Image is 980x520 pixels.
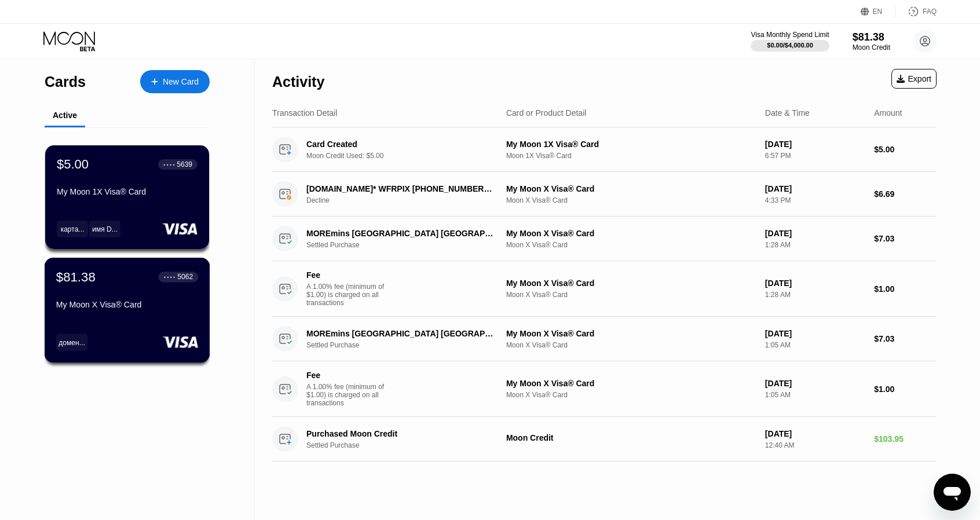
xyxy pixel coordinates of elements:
[506,391,756,399] div: Moon X Visa® Card
[89,221,120,237] div: имя D...
[45,74,86,90] div: Cards
[765,140,865,149] div: [DATE]
[272,108,337,118] div: Transaction Detail
[57,157,89,172] div: $5.00
[306,341,509,349] div: Settled Purchase
[767,42,813,49] div: $0.00 / $4,000.00
[57,221,88,237] div: карта...
[765,279,865,288] div: [DATE]
[765,196,865,204] div: 4:33 PM
[163,77,199,87] div: New Card
[897,74,931,83] div: Export
[306,441,509,449] div: Settled Purchase
[92,225,117,233] div: имя D...
[306,229,495,238] div: MOREmins [GEOGRAPHIC_DATA] [GEOGRAPHIC_DATA]
[853,31,890,52] div: $81.38Moon Credit
[896,6,937,17] div: FAQ
[272,74,324,90] div: Activity
[506,229,756,238] div: My Moon X Visa® Card
[751,31,829,39] div: Visa Monthly Spend Limit
[306,241,509,249] div: Settled Purchase
[506,279,756,288] div: My Moon X Visa® Card
[306,152,509,160] div: Moon Credit Used: $5.00
[874,384,937,394] div: $1.00
[751,31,829,52] div: Visa Monthly Spend Limit$0.00/$4,000.00
[765,108,810,118] div: Date & Time
[272,361,937,417] div: FeeA 1.00% fee (minimum of $1.00) is charged on all transactionsMy Moon X Visa® CardMoon X Visa® ...
[272,172,937,217] div: [DOMAIN_NAME]* WFRPIX [PHONE_NUMBER] USDeclineMy Moon X Visa® CardMoon X Visa® Card[DATE]4:33 PM$...
[765,152,865,160] div: 6:57 PM
[57,187,198,196] div: My Moon 1X Visa® Card
[506,379,756,388] div: My Moon X Visa® Card
[874,108,902,118] div: Amount
[58,338,85,346] div: домен...
[874,334,937,343] div: $7.03
[306,371,387,380] div: Fee
[306,283,393,307] div: A 1.00% fee (minimum of $1.00) is charged on all transactions
[506,184,756,193] div: My Moon X Visa® Card
[765,329,865,338] div: [DATE]
[506,433,756,442] div: Moon Credit
[765,441,865,449] div: 12:40 AM
[272,127,937,172] div: Card CreatedMoon Credit Used: $5.00My Moon 1X Visa® CardMoon 1X Visa® Card[DATE]6:57 PM$5.00
[45,145,209,249] div: $5.00● ● ● ●5639My Moon 1X Visa® Cardкарта...имя D...
[272,261,937,317] div: FeeA 1.00% fee (minimum of $1.00) is charged on all transactionsMy Moon X Visa® CardMoon X Visa® ...
[765,391,865,399] div: 1:05 AM
[506,140,756,149] div: My Moon 1X Visa® Card
[873,8,883,16] div: EN
[765,291,865,299] div: 1:28 AM
[765,429,865,438] div: [DATE]
[177,160,192,169] div: 5639
[765,241,865,249] div: 1:28 AM
[306,140,495,149] div: Card Created
[272,217,937,261] div: MOREmins [GEOGRAPHIC_DATA] [GEOGRAPHIC_DATA]Settled PurchaseMy Moon X Visa® CardMoon X Visa® Card...
[53,111,77,120] div: Active
[891,69,937,89] div: Export
[874,284,937,294] div: $1.00
[874,434,937,444] div: $103.95
[853,43,890,52] div: Moon Credit
[177,273,193,281] div: 5062
[506,152,756,160] div: Moon 1X Visa® Card
[923,8,937,16] div: FAQ
[765,229,865,238] div: [DATE]
[163,163,175,166] div: ● ● ● ●
[506,291,756,299] div: Moon X Visa® Card
[306,429,495,438] div: Purchased Moon Credit
[506,341,756,349] div: Moon X Visa® Card
[164,275,175,279] div: ● ● ● ●
[56,300,198,309] div: My Moon X Visa® Card
[306,184,495,193] div: [DOMAIN_NAME]* WFRPIX [PHONE_NUMBER] US
[306,329,495,338] div: MOREmins [GEOGRAPHIC_DATA] [GEOGRAPHIC_DATA]
[45,258,209,362] div: $81.38● ● ● ●5062My Moon X Visa® Cardдомен...
[506,241,756,249] div: Moon X Visa® Card
[306,270,387,280] div: Fee
[506,108,587,118] div: Card or Product Detail
[506,329,756,338] div: My Moon X Visa® Card
[874,189,937,199] div: $6.69
[934,474,971,511] iframe: Кнопка запуска окна обмена сообщениями
[306,196,509,204] div: Decline
[506,196,756,204] div: Moon X Visa® Card
[874,234,937,243] div: $7.03
[765,184,865,193] div: [DATE]
[272,417,937,462] div: Purchased Moon CreditSettled PurchaseMoon Credit[DATE]12:40 AM$103.95
[140,70,210,93] div: New Card
[272,317,937,361] div: MOREmins [GEOGRAPHIC_DATA] [GEOGRAPHIC_DATA]Settled PurchaseMy Moon X Visa® CardMoon X Visa® Card...
[765,341,865,349] div: 1:05 AM
[61,225,85,233] div: карта...
[861,6,896,17] div: EN
[56,334,88,350] div: домен...
[853,31,890,43] div: $81.38
[765,379,865,388] div: [DATE]
[874,145,937,154] div: $5.00
[56,269,96,284] div: $81.38
[306,383,393,407] div: A 1.00% fee (minimum of $1.00) is charged on all transactions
